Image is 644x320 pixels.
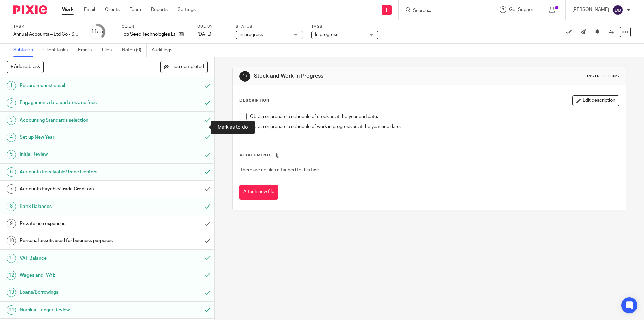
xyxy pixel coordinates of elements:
[7,254,16,263] div: 11
[250,113,619,120] p: Obtain or prepare a schedule of stock as at the year end date.
[130,6,141,13] a: Team
[412,8,473,14] input: Search
[97,30,103,34] small: /30
[122,24,189,29] label: Client
[20,253,136,263] h1: VAT Balance
[170,64,204,70] span: Hide completed
[315,32,338,37] span: In progress
[7,288,16,297] div: 13
[239,98,269,103] p: Description
[84,6,95,13] a: Email
[7,271,16,280] div: 12
[20,236,136,246] h1: Personal assets used for business purposes
[197,24,227,29] label: Due by
[7,98,16,108] div: 2
[20,81,136,91] h1: Record request email
[7,219,16,228] div: 9
[78,44,97,57] a: Emails
[62,6,74,13] a: Work
[7,61,44,73] button: + Add subtask
[20,184,136,194] h1: Accounts Payable/Trade Creditors
[572,6,609,13] p: [PERSON_NAME]
[20,132,136,142] h1: Set up New Year
[13,44,38,57] a: Subtasks
[509,7,535,12] span: Get Support
[239,71,250,82] div: 17
[240,168,321,172] span: There are no files attached to this task.
[239,185,278,200] button: Attach new file
[122,44,147,57] a: Notes (0)
[7,81,16,90] div: 1
[7,236,16,245] div: 10
[20,115,136,125] h1: Accounting Standards selection
[254,73,444,80] h1: Stock and Work in Progress
[105,6,120,13] a: Clients
[102,44,117,57] a: Files
[7,167,16,177] div: 6
[7,202,16,211] div: 8
[20,287,136,298] h1: Loans/Borrowings
[587,74,619,79] div: Instructions
[20,167,136,177] h1: Accounts Receivable/Trade Debtors
[20,98,136,108] h1: Engagement, data updates and fees
[311,24,378,29] label: Tags
[7,116,16,125] div: 3
[239,32,263,37] span: In progress
[236,24,303,29] label: Status
[160,61,208,73] button: Hide completed
[20,305,136,315] h1: Nominal Ledger Review
[7,305,16,315] div: 14
[13,31,80,38] div: Annual Accounts – Ltd Co - Software
[7,133,16,142] div: 4
[20,219,136,229] h1: Private use expenses
[151,6,168,13] a: Reports
[178,6,196,13] a: Settings
[612,5,623,15] img: svg%3E
[122,31,175,38] p: Top Seed Technologies Ltd
[20,270,136,280] h1: Wages and PAYE
[152,44,177,57] a: Audit logs
[7,150,16,159] div: 5
[20,201,136,212] h1: Bank Balances
[240,153,272,157] span: Attachments
[91,28,103,36] div: 11
[20,149,136,159] h1: Initial Review
[13,24,80,29] label: Task
[250,123,619,130] p: Obtain or prepare a schedule of work in progress as at the year end date.
[7,184,16,194] div: 7
[572,95,619,106] button: Edit description
[13,5,47,14] img: Pixie
[43,44,73,57] a: Client tasks
[197,32,211,37] span: [DATE]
